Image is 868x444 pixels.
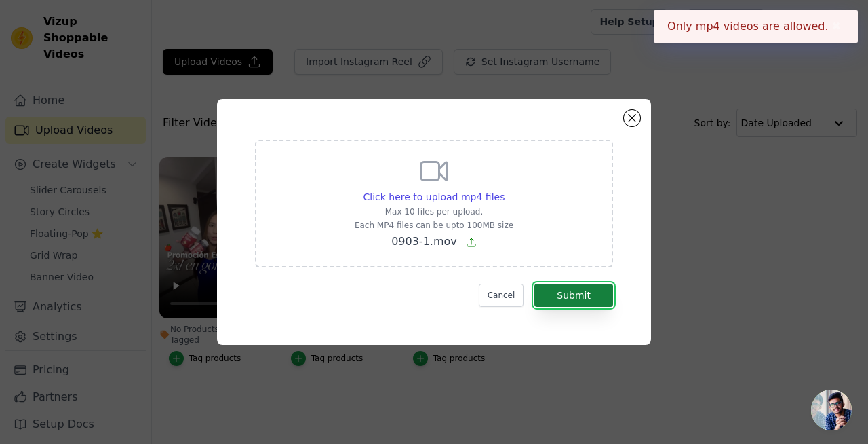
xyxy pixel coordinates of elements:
[534,284,613,307] button: Submit
[355,206,513,217] p: Max 10 files per upload.
[654,10,858,43] div: Only mp4 videos are allowed.
[363,191,505,202] span: Click here to upload mp4 files
[829,18,844,35] button: Close
[391,235,457,248] span: 0903-1.mov
[811,390,852,430] a: Chat abierto
[355,220,513,231] p: Each MP4 files can be upto 100MB size
[479,284,524,307] button: Cancel
[624,110,640,126] button: Close modal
